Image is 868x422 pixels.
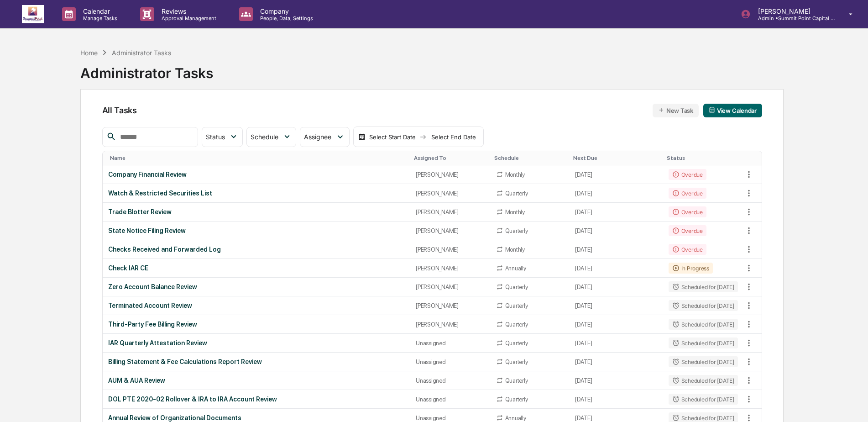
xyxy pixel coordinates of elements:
div: Scheduled for [DATE] [669,300,738,311]
td: [DATE] [570,371,663,390]
span: All Tasks [102,105,137,115]
div: IAR Quarterly Attestation Review [108,339,405,347]
div: [PERSON_NAME] [416,246,485,253]
button: View Calendar [703,104,762,117]
p: [PERSON_NAME] [751,7,836,15]
p: Reviews [154,7,221,15]
td: [DATE] [570,353,663,371]
div: Monthly [505,209,525,216]
div: Zero Account Balance Review [108,283,405,290]
span: Status [206,133,225,141]
div: Trade Blotter Review [108,208,405,216]
p: Admin • Summit Point Capital Management [751,15,836,21]
div: Toggle SortBy [110,155,407,161]
div: Third-Party Fee Billing Review [108,321,405,328]
div: Quarterly [505,377,528,384]
div: [PERSON_NAME] [416,321,485,328]
div: In Progress [669,263,713,274]
div: Toggle SortBy [494,155,566,161]
div: Unassigned [416,359,485,365]
div: Overdue [669,225,706,236]
p: People, Data, Settings [253,15,318,21]
div: Watch & Restricted Securities List [108,190,405,197]
div: Toggle SortBy [573,155,659,161]
span: Assignee [304,133,331,141]
div: Billing Statement & Fee Calculations Report Review [108,358,405,365]
p: Calendar [76,7,122,15]
div: Select Start Date [367,133,418,141]
div: Quarterly [505,227,528,234]
div: Toggle SortBy [414,155,487,161]
iframe: Open customer support [839,392,863,417]
td: [DATE] [570,390,663,409]
div: Unassigned [416,396,485,403]
div: [PERSON_NAME] [416,284,485,290]
td: [DATE] [570,203,663,222]
div: [PERSON_NAME] [416,190,485,197]
img: logo [22,5,44,23]
div: Overdue [669,206,706,217]
div: Unassigned [416,415,485,422]
div: Scheduled for [DATE] [669,319,738,330]
img: calendar [358,133,366,141]
div: Administrator Tasks [80,58,213,81]
div: Annually [505,265,526,272]
div: Overdue [669,244,706,255]
div: Select End Date [429,133,479,141]
div: Toggle SortBy [743,155,762,161]
td: [DATE] [570,334,663,353]
div: Unassigned [416,340,485,347]
div: Terminated Account Review [108,302,405,309]
p: Manage Tasks [76,15,122,21]
img: calendar [709,107,715,113]
td: [DATE] [570,278,663,296]
div: Toggle SortBy [667,155,740,161]
div: Company Financial Review [108,171,405,178]
span: Schedule [251,133,278,141]
p: Approval Management [154,15,221,21]
div: Unassigned [416,377,485,384]
div: Home [80,49,98,57]
div: Administrator Tasks [112,49,171,57]
td: [DATE] [570,165,663,184]
div: Scheduled for [DATE] [669,338,738,348]
div: Quarterly [505,190,528,197]
div: Monthly [505,246,525,253]
div: Overdue [669,188,706,199]
div: DOL PTE 2020-02 Rollover & IRA to IRA Account Review [108,396,405,403]
td: [DATE] [570,240,663,259]
div: Scheduled for [DATE] [669,394,738,405]
div: Check IAR CE [108,264,405,272]
div: Quarterly [505,359,528,365]
div: Overdue [669,169,706,180]
div: Quarterly [505,396,528,403]
div: [PERSON_NAME] [416,265,485,272]
div: Scheduled for [DATE] [669,281,738,292]
div: AUM & AUA Review [108,377,405,384]
div: Scheduled for [DATE] [669,375,738,386]
td: [DATE] [570,184,663,203]
div: [PERSON_NAME] [416,171,485,178]
td: [DATE] [570,222,663,240]
button: New Task [653,104,699,117]
img: arrow right [419,133,427,141]
div: Quarterly [505,284,528,290]
div: Monthly [505,171,525,178]
div: Quarterly [505,302,528,309]
div: Quarterly [505,321,528,328]
div: [PERSON_NAME] [416,302,485,309]
div: Annual Review of Organizational Documents [108,414,405,422]
td: [DATE] [570,259,663,278]
td: [DATE] [570,315,663,334]
div: [PERSON_NAME] [416,227,485,234]
div: State Notice Filing Review [108,227,405,234]
div: Scheduled for [DATE] [669,356,738,367]
div: Annually [505,415,526,422]
div: Quarterly [505,340,528,347]
td: [DATE] [570,296,663,315]
div: Checks Received and Forwarded Log [108,246,405,253]
p: Company [253,7,318,15]
div: [PERSON_NAME] [416,209,485,216]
